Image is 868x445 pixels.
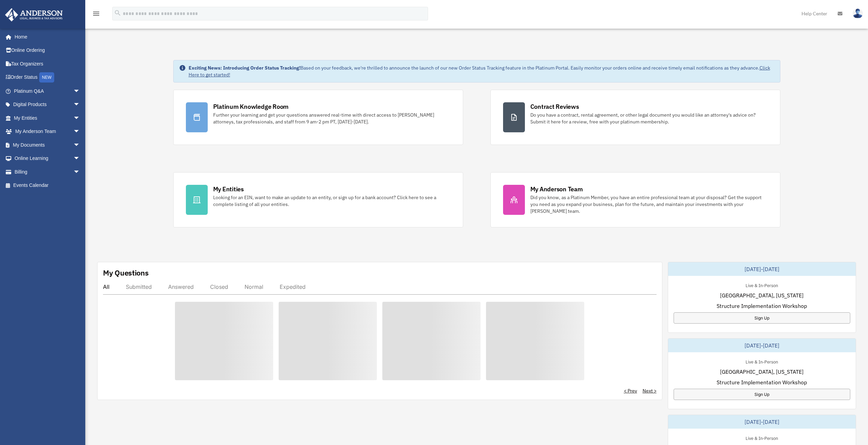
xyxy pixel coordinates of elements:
[5,30,87,44] a: Home
[5,179,90,192] a: Events Calendar
[173,172,463,227] a: My Entities Looking for an EIN, want to make an update to an entity, or sign up for a bank accoun...
[5,98,90,112] a: Digital Productsarrow_drop_down
[189,65,300,71] strong: Exciting News: Introducing Order Status Tracking!
[73,84,87,98] span: arrow_drop_down
[674,389,850,400] a: Sign Up
[853,9,863,18] img: User Pic
[103,283,109,290] div: All
[674,312,850,324] a: Sign Up
[490,90,780,145] a: Contract Reviews Do you have a contract, rental agreement, or other legal document you would like...
[5,165,90,179] a: Billingarrow_drop_down
[5,84,90,98] a: Platinum Q&Aarrow_drop_down
[5,111,90,125] a: My Entitiesarrow_drop_down
[720,368,804,376] span: [GEOGRAPHIC_DATA], [US_STATE]
[213,185,244,193] div: My Entities
[643,387,657,394] a: Next >
[5,57,90,71] a: Tax Organizers
[103,268,149,278] div: My Questions
[92,10,100,18] i: menu
[5,152,90,165] a: Online Learningarrow_drop_down
[717,378,807,386] span: Structure Implementation Workshop
[668,415,856,429] div: [DATE]-[DATE]
[39,72,54,83] div: NEW
[740,281,783,288] div: Live & In-Person
[73,138,87,152] span: arrow_drop_down
[126,283,152,290] div: Submitted
[92,12,100,18] a: menu
[717,302,807,310] span: Structure Implementation Workshop
[490,172,780,227] a: My Anderson Team Did you know, as a Platinum Member, you have an entire professional team at your...
[73,165,87,179] span: arrow_drop_down
[668,262,856,276] div: [DATE]-[DATE]
[280,283,306,290] div: Expedited
[5,44,90,57] a: Online Ordering
[168,283,194,290] div: Answered
[5,138,90,152] a: My Documentsarrow_drop_down
[530,185,583,193] div: My Anderson Team
[213,102,289,111] div: Platinum Knowledge Room
[530,102,579,111] div: Contract Reviews
[73,152,87,166] span: arrow_drop_down
[720,291,804,299] span: [GEOGRAPHIC_DATA], [US_STATE]
[740,358,783,365] div: Live & In-Person
[5,71,90,85] a: Order StatusNEW
[530,112,768,125] div: Do you have a contract, rental agreement, or other legal document you would like an attorney's ad...
[245,283,263,290] div: Normal
[189,65,770,78] a: Click Here to get started!
[624,387,637,394] a: < Prev
[213,194,451,208] div: Looking for an EIN, want to make an update to an entity, or sign up for a bank account? Click her...
[73,98,87,112] span: arrow_drop_down
[530,194,768,214] div: Did you know, as a Platinum Member, you have an entire professional team at your disposal? Get th...
[3,8,65,21] img: Anderson Advisors Platinum Portal
[213,112,451,125] div: Further your learning and get your questions answered real-time with direct access to [PERSON_NAM...
[189,64,775,78] div: Based on your feedback, we're thrilled to announce the launch of our new Order Status Tracking fe...
[114,9,121,17] i: search
[5,125,90,138] a: My Anderson Teamarrow_drop_down
[668,339,856,352] div: [DATE]-[DATE]
[210,283,228,290] div: Closed
[73,125,87,139] span: arrow_drop_down
[740,434,783,441] div: Live & In-Person
[73,111,87,125] span: arrow_drop_down
[173,90,463,145] a: Platinum Knowledge Room Further your learning and get your questions answered real-time with dire...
